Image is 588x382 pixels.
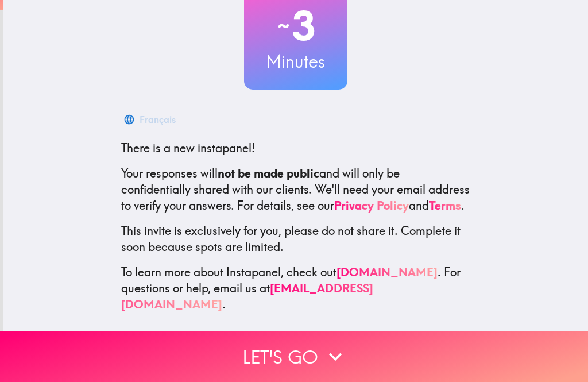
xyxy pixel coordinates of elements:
p: Your responses will and will only be confidentially shared with our clients. We'll need your emai... [121,165,470,214]
span: ~ [276,9,292,43]
h2: 3 [244,2,347,49]
a: Terms [429,198,461,213]
div: Français [140,111,176,128]
b: not be made public [218,166,319,180]
a: [EMAIL_ADDRESS][DOMAIN_NAME] [121,281,373,311]
a: Privacy Policy [334,198,409,213]
p: To learn more about Instapanel, check out . For questions or help, email us at . [121,264,470,312]
button: Français [121,108,180,131]
p: This invite is exclusively for you, please do not share it. Complete it soon because spots are li... [121,223,470,255]
span: There is a new instapanel! [121,141,255,155]
a: [DOMAIN_NAME] [336,265,438,279]
h3: Minutes [244,49,347,74]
